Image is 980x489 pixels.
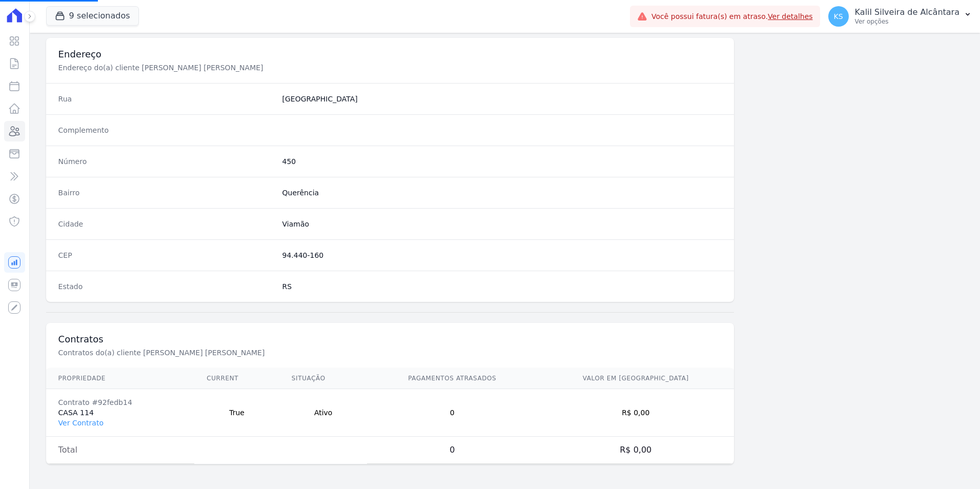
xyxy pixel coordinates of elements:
[58,250,274,260] dt: CEP
[367,437,537,464] td: 0
[820,2,980,31] button: KS Kalil Silveira de Alcântara Ver opções
[367,368,537,389] th: Pagamentos Atrasados
[58,156,274,167] dt: Número
[46,389,195,437] td: CASA 114
[279,368,367,389] th: Situação
[58,333,722,345] h3: Contratos
[537,368,734,389] th: Valor em [GEOGRAPHIC_DATA]
[58,125,274,135] dt: Complemento
[58,348,403,358] p: Contratos do(a) cliente [PERSON_NAME] [PERSON_NAME]
[58,63,403,73] p: Endereço do(a) cliente [PERSON_NAME] [PERSON_NAME]
[58,419,104,427] a: Ver Contrato
[537,389,734,437] td: R$ 0,00
[282,156,722,167] dd: 450
[58,219,274,229] dt: Cidade
[367,389,537,437] td: 0
[46,6,139,26] button: 9 selecionados
[282,281,722,292] dd: RS
[194,389,279,437] td: True
[282,250,722,260] dd: 94.440-160
[58,397,182,407] div: Contrato #92fedb14
[537,437,734,464] td: R$ 0,00
[58,281,274,292] dt: Estado
[58,48,722,60] h3: Endereço
[651,11,813,22] span: Você possui fatura(s) em atraso.
[194,368,279,389] th: Current
[855,17,959,26] p: Ver opções
[279,389,367,437] td: Ativo
[282,188,722,198] dd: Querência
[768,12,813,21] a: Ver detalhes
[282,219,722,229] dd: Viamão
[58,188,274,198] dt: Bairro
[834,13,843,20] span: KS
[282,94,722,104] dd: [GEOGRAPHIC_DATA]
[58,94,274,104] dt: Rua
[46,368,195,389] th: Propriedade
[46,437,195,464] td: Total
[855,7,959,17] p: Kalil Silveira de Alcântara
